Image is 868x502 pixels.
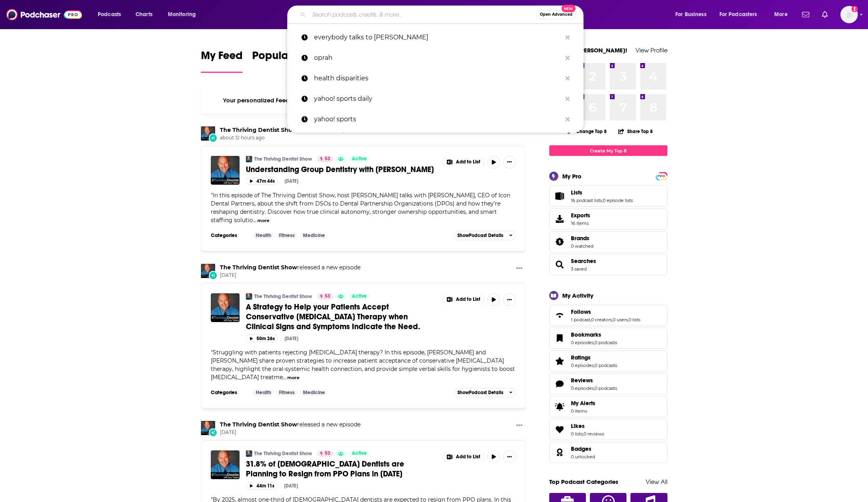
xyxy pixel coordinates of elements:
a: 0 podcasts [595,363,617,368]
a: The Thriving Dentist Show [220,126,297,133]
a: Badges [552,447,568,458]
button: open menu [769,8,797,21]
a: 0 episode lists [603,198,633,203]
a: 1 podcast [571,317,590,322]
button: 44m 11s [246,482,278,489]
a: My Feed [201,49,243,73]
a: 0 episodes [571,363,594,368]
span: Popular Feed [252,49,319,67]
a: Medicine [300,389,328,396]
span: Bookmarks [549,328,667,349]
a: The Thriving Dentist Show [254,293,312,300]
span: Reviews [571,377,593,384]
span: Active [352,450,367,458]
img: User Profile [840,6,858,23]
span: Exports [571,212,590,219]
a: 0 lists [628,317,640,322]
img: The Thriving Dentist Show [201,421,215,435]
span: [DATE] [220,272,361,279]
span: Likes [549,419,667,440]
span: Charts [136,9,152,20]
button: open menu [670,8,716,21]
a: The Thriving Dentist Show [254,156,312,162]
a: 0 podcasts [595,340,617,345]
span: , [583,431,584,437]
span: New [561,5,576,12]
span: ... [283,374,286,381]
img: The Thriving Dentist Show [246,156,252,162]
div: New Episode [209,428,217,437]
a: Popular Feed [252,49,319,73]
button: Show More Button [443,450,484,463]
a: 31.8% of [DEMOGRAPHIC_DATA] Dentists are Planning to Resign from PPO Plans in [DATE] [246,459,437,479]
a: A Strategy to Help your Patients Accept Conservative Periodontal Therapy when Clinical Signs and ... [211,293,240,322]
button: open menu [162,8,206,21]
a: 0 podcasts [595,385,617,391]
a: The Thriving Dentist Show [201,126,215,141]
a: 53 [317,450,333,457]
a: Ratings [571,354,617,361]
a: Brands [571,235,593,242]
span: Lists [571,189,582,196]
a: View All [646,478,667,485]
img: 31.8% of US Dentists are Planning to Resign from PPO Plans in 2025 [211,450,240,479]
span: Logged in as hoffmacv [840,6,858,23]
span: , [594,340,595,345]
span: My Feed [201,49,243,67]
span: Searches [549,254,667,275]
span: For Podcasters [719,9,757,20]
h3: Categories [211,389,246,396]
a: health disparities [287,68,584,89]
a: Reviews [571,377,617,384]
a: 0 users [613,317,628,322]
span: More [774,9,788,20]
button: Show More Button [503,156,516,169]
div: New Episode [209,271,217,280]
img: The Thriving Dentist Show [246,450,252,457]
span: 0 items [571,408,595,414]
a: 0 reviews [584,431,604,437]
span: 53 [325,293,330,300]
button: 47m 44s [246,178,278,185]
a: Searches [552,259,568,270]
span: A Strategy to Help your Patients Accept Conservative [MEDICAL_DATA] Therapy when Clinical Signs a... [246,302,420,332]
a: Active [349,450,370,457]
button: ShowPodcast Details [454,388,516,397]
a: 0 episodes [571,340,594,345]
a: Health [253,232,274,239]
a: Reviews [552,378,568,389]
a: Searches [571,257,596,265]
div: Your personalized Feed is curated based on the Podcasts, Creators, Users, and Lists that you Follow. [201,87,526,114]
span: Add to List [456,454,480,460]
button: more [287,374,299,381]
a: Badges [571,445,595,452]
span: Add to List [456,296,480,302]
span: 53 [325,155,330,163]
img: Podchaser - Follow, Share and Rate Podcasts [6,7,82,22]
div: [DATE] [284,336,298,341]
span: Show Podcast Details [457,233,503,238]
h3: released a new episode [220,126,361,134]
span: " [211,349,515,381]
a: PRO [657,173,666,179]
p: everybody talks to liz claman [314,27,561,48]
a: 0 episodes [571,385,594,391]
span: , [612,317,613,322]
a: Show notifications dropdown [799,8,812,21]
a: oprah [287,48,584,68]
button: Open AdvancedNew [536,10,576,19]
span: Active [352,155,367,163]
p: yahoo! sports daily [314,89,561,109]
a: View Profile [636,46,667,54]
a: Follows [552,310,568,321]
span: Struggling with patients rejecting [MEDICAL_DATA] therapy? In this episode, [PERSON_NAME] and [PE... [211,349,515,381]
a: The Thriving Dentist Show [220,421,297,428]
p: health disparities [314,68,561,89]
span: Ratings [549,350,667,372]
span: PRO [657,173,666,179]
span: For Business [675,9,706,20]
